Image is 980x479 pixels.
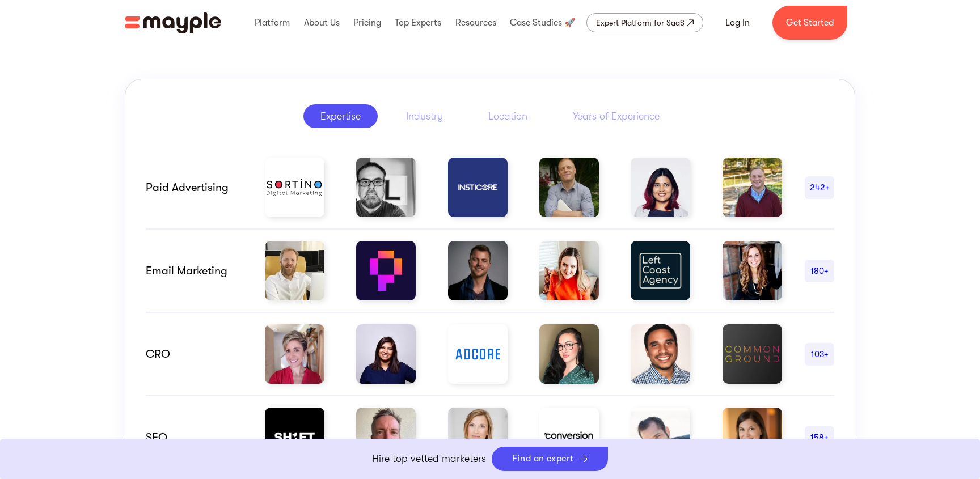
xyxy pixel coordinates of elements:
[453,5,499,41] div: Resources
[301,5,343,41] div: About Us
[146,181,242,194] div: Paid advertising
[805,181,834,194] div: 242+
[252,5,293,41] div: Platform
[805,431,834,444] div: 158+
[146,431,242,444] div: SEO
[350,5,384,41] div: Pricing
[772,6,847,40] a: Get Started
[125,12,221,33] img: Mayple logo
[586,13,703,32] a: Expert Platform for SaaS
[573,109,660,123] div: Years of Experience
[805,347,834,361] div: 103+
[392,5,444,41] div: Top Experts
[712,9,763,36] a: Log In
[320,109,361,123] div: Expertise
[146,264,242,278] div: email marketing
[146,347,242,361] div: CRO
[125,12,221,33] a: home
[596,16,685,29] div: Expert Platform for SaaS
[923,425,980,479] iframe: Chat Widget
[805,264,834,278] div: 180+
[406,109,443,123] div: Industry
[488,109,527,123] div: Location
